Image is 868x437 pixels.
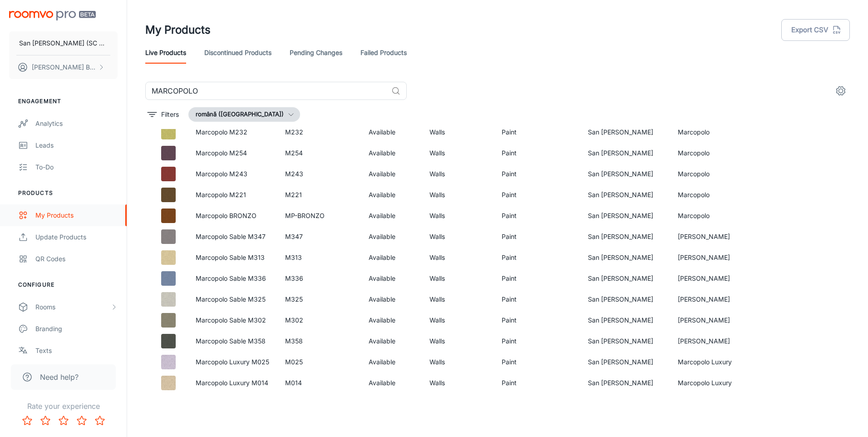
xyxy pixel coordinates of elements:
[581,310,671,331] td: San [PERSON_NAME]
[581,247,671,268] td: San [PERSON_NAME]
[494,268,581,289] td: Paint
[196,316,266,324] a: Marcopolo Sable M302
[422,184,494,205] td: Walls
[581,268,671,289] td: San [PERSON_NAME]
[278,352,361,372] td: M025
[581,352,671,372] td: San [PERSON_NAME]
[422,205,494,226] td: Walls
[9,31,118,55] button: San [PERSON_NAME] (SC San Marco Design SRL)
[32,62,96,72] p: [PERSON_NAME] BIZGA
[196,379,268,387] a: Marcopolo Luxury M014
[361,352,422,372] td: Available
[361,164,422,184] td: Available
[361,122,422,143] td: Available
[278,164,361,184] td: M243
[671,289,760,310] td: [PERSON_NAME]
[278,184,361,205] td: M221
[361,372,422,393] td: Available
[40,372,79,382] span: Need help?
[278,331,361,352] td: M358
[581,226,671,247] td: San [PERSON_NAME]
[781,19,850,41] button: Export CSV
[196,170,247,178] a: Marcopolo M243
[671,310,760,331] td: [PERSON_NAME]
[361,268,422,289] td: Available
[671,205,760,226] td: Marcopolo
[91,412,109,430] button: Rate 5 star
[422,352,494,372] td: Walls
[494,164,581,184] td: Paint
[290,42,342,64] a: Pending Changes
[35,324,118,334] div: Branding
[581,184,671,205] td: San [PERSON_NAME]
[278,226,361,247] td: M347
[36,412,54,430] button: Rate 2 star
[361,331,422,352] td: Available
[35,140,118,150] div: Leads
[671,268,760,289] td: [PERSON_NAME]
[196,253,265,261] a: Marcopolo Sable M313
[278,289,361,310] td: M325
[361,184,422,205] td: Available
[161,109,179,119] p: Filters
[422,268,494,289] td: Walls
[671,247,760,268] td: [PERSON_NAME]
[35,346,118,356] div: Texts
[581,143,671,164] td: San [PERSON_NAME]
[422,372,494,393] td: Walls
[18,412,36,430] button: Rate 1 star
[361,310,422,331] td: Available
[361,226,422,247] td: Available
[196,212,256,219] a: Marcopolo BRONZO
[422,247,494,268] td: Walls
[204,42,271,64] a: Discontinued Products
[671,372,760,393] td: Marcopolo Luxury
[54,412,73,430] button: Rate 3 star
[196,337,266,345] a: Marcopolo Sable M358
[581,289,671,310] td: San [PERSON_NAME]
[422,331,494,352] td: Walls
[278,310,361,331] td: M302
[494,122,581,143] td: Paint
[360,42,407,64] a: Failed Products
[145,82,388,100] input: Search
[196,274,266,282] a: Marcopolo Sable M336
[361,205,422,226] td: Available
[196,358,269,366] a: Marcopolo Luxury M025
[278,268,361,289] td: M336
[196,149,247,157] a: Marcopolo M254
[278,143,361,164] td: M254
[35,302,110,312] div: Rooms
[188,107,300,122] button: română ([GEOGRAPHIC_DATA])
[494,352,581,372] td: Paint
[494,226,581,247] td: Paint
[278,247,361,268] td: M313
[581,331,671,352] td: San [PERSON_NAME]
[671,184,760,205] td: Marcopolo
[581,372,671,393] td: San [PERSON_NAME]
[7,401,119,412] p: Rate your experience
[494,310,581,331] td: Paint
[278,205,361,226] td: MP-BRONZO
[196,295,266,303] a: Marcopolo Sable M325
[671,164,760,184] td: Marcopolo
[73,412,91,430] button: Rate 4 star
[196,128,247,136] a: Marcopolo M232
[196,191,246,199] a: Marcopolo M221
[422,289,494,310] td: Walls
[35,232,118,242] div: Update Products
[361,289,422,310] td: Available
[422,164,494,184] td: Walls
[494,143,581,164] td: Paint
[494,289,581,310] td: Paint
[361,247,422,268] td: Available
[19,38,108,48] p: San [PERSON_NAME] (SC San Marco Design SRL)
[671,352,760,372] td: Marcopolo Luxury
[422,122,494,143] td: Walls
[671,331,760,352] td: [PERSON_NAME]
[9,11,96,20] img: Roomvo PRO Beta
[581,164,671,184] td: San [PERSON_NAME]
[671,226,760,247] td: [PERSON_NAME]
[278,122,361,143] td: M232
[671,122,760,143] td: Marcopolo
